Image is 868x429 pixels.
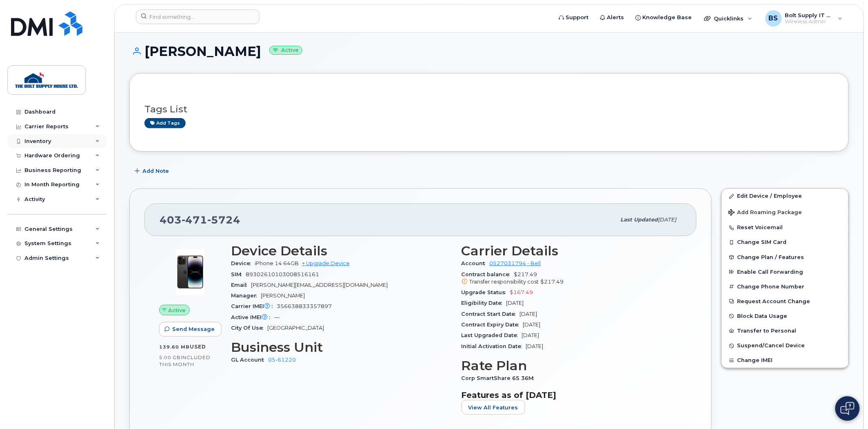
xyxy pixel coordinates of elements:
span: iPhone 14 64GB [255,260,299,266]
span: 403 [160,214,240,226]
span: BS [769,13,778,23]
h3: Device Details [231,244,452,258]
a: 0527031794 - Bell [490,260,541,266]
span: Manager [231,293,261,299]
span: $217.49 [462,271,682,286]
span: City Of Use [231,325,267,331]
h3: Features as of [DATE] [462,390,682,400]
span: Corp SmartShare 65 36M [462,375,538,381]
span: Contract Expiry Date [462,322,523,328]
button: Change Plan / Features [722,250,848,265]
span: 89302610103008516161 [246,271,319,277]
button: Reset Voicemail [722,220,848,235]
button: Enable Call Forwarding [722,265,848,279]
span: 5724 [207,214,240,226]
span: Knowledge Base [643,13,692,22]
button: Add Note [129,164,176,179]
a: + Upgrade Device [302,260,350,266]
span: Initial Activation Date [462,343,526,349]
span: [GEOGRAPHIC_DATA] [267,325,324,331]
span: Transfer responsibility cost [470,279,539,285]
span: [DATE] [522,332,539,338]
a: Knowledge Base [630,9,698,26]
span: 356638833357897 [277,303,332,309]
a: Edit Device / Employee [722,189,848,203]
span: View All Features [468,404,518,411]
span: — [274,314,280,320]
button: Send Message [159,322,222,337]
span: Last Upgraded Date [462,332,522,338]
div: Quicklinks [699,10,758,27]
span: Email [231,282,251,288]
span: Eligibility Date [462,300,506,306]
span: Add Note [142,167,169,175]
span: Support [566,13,589,22]
span: Add Roaming Package [728,209,802,217]
span: $167.49 [510,289,533,295]
button: Change SIM Card [722,235,848,250]
button: Change Phone Number [722,279,848,294]
a: Alerts [595,9,630,26]
img: image20231002-3703462-njx0qo.jpeg [166,248,215,297]
span: Send Message [172,325,215,333]
span: [PERSON_NAME][EMAIL_ADDRESS][DOMAIN_NAME] [251,282,388,288]
h3: Rate Plan [462,358,682,373]
span: used [190,344,206,350]
button: Change IMEI [722,353,848,368]
h1: [PERSON_NAME] [129,44,849,58]
span: Contract Start Date [462,311,520,317]
button: Add Roaming Package [722,203,848,220]
span: Change Plan / Features [737,254,804,260]
span: [DATE] [520,311,537,317]
h3: Tags List [144,104,834,114]
span: included this month [159,354,211,368]
span: Last updated [621,217,658,223]
span: [DATE] [658,217,677,223]
span: Active [169,306,186,314]
button: Request Account Change [722,294,848,309]
small: Active [269,46,302,55]
span: Quicklinks [714,15,744,22]
span: Active IMEI [231,314,274,320]
input: Find something... [136,9,260,24]
span: Wireless Admin [785,18,834,25]
span: [PERSON_NAME] [261,293,305,299]
span: $217.49 [541,279,564,285]
span: Contract balance [462,271,514,277]
span: 471 [182,214,207,226]
span: Suspend/Cancel Device [737,343,805,349]
span: Enable Call Forwarding [737,269,804,275]
span: [DATE] [526,343,544,349]
img: Open chat [841,402,855,415]
span: [DATE] [506,300,524,306]
span: 5.00 GB [159,355,181,360]
span: Upgrade Status [462,289,510,295]
span: Account [462,260,490,266]
span: 139.60 MB [159,344,190,350]
button: Block Data Usage [722,309,848,324]
button: Suspend/Cancel Device [722,338,848,353]
span: Alerts [607,13,624,22]
span: Carrier IMEI [231,303,277,309]
h3: Business Unit [231,340,452,355]
h3: Carrier Details [462,244,682,258]
a: Support [553,9,595,26]
span: [DATE] [523,322,541,328]
span: Device [231,260,255,266]
button: Transfer to Personal [722,324,848,338]
span: Bolt Supply IT Support [785,12,834,18]
a: Add tags [144,118,186,128]
button: View All Features [462,400,525,415]
span: GL Account [231,357,268,363]
span: SIM [231,271,246,277]
div: Bolt Supply IT Support [760,10,848,27]
a: 05-61220 [268,357,296,363]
